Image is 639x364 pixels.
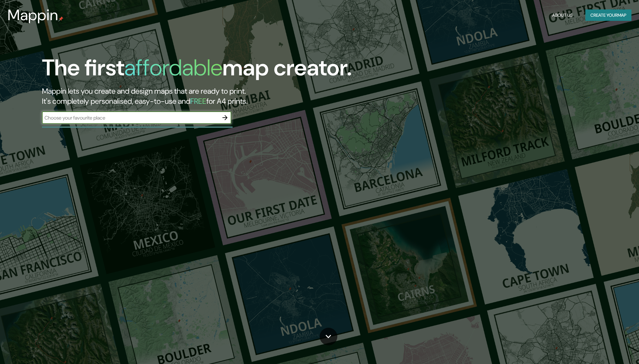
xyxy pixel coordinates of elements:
[190,96,206,106] h5: FREE
[42,55,352,86] h1: The first map creator.
[585,9,631,21] button: Create yourmap
[8,6,58,24] h3: Mappin
[550,9,575,21] button: About Us
[42,114,219,121] input: Choose your favourite place
[42,86,362,106] h2: Mappin lets you create and design maps that are ready to print. It's completely personalised, eas...
[58,16,63,21] img: mappin-pin
[124,53,222,82] h1: affordable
